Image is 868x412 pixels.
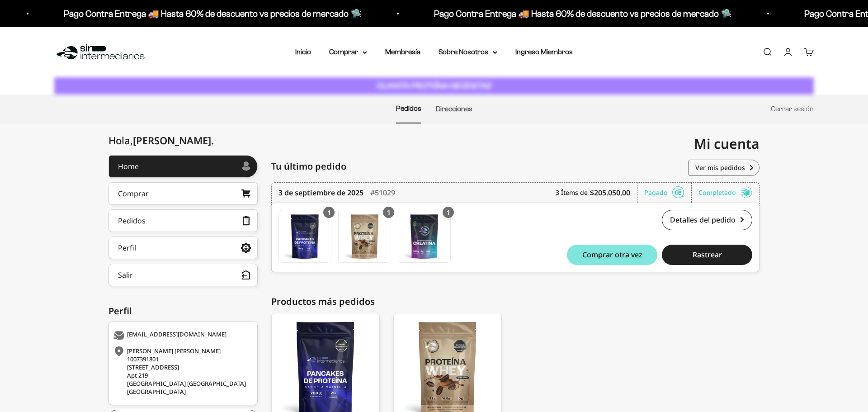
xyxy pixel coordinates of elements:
p: Pago Contra Entrega 🚚 Hasta 60% de descuento vs precios de mercado 🛸 [383,6,681,21]
a: Comprar [108,182,258,205]
span: Mi cuenta [694,134,759,153]
img: Translation missing: es.Proteína Whey -Café - Café / 1 libra (460g) [339,210,391,262]
button: Comprar otra vez [567,245,657,265]
a: Pancakes de Proteína - 770g [278,210,331,263]
span: [PERSON_NAME] [133,133,214,147]
span: Tu último pedido [271,160,346,173]
div: 3 Ítems de [556,183,637,203]
div: 1 [443,207,454,218]
a: Detalles del pedido [662,210,752,230]
div: Salir [118,271,133,279]
img: Translation missing: es.Pancakes de Proteína - 770g [279,210,331,262]
summary: Comprar [329,46,367,58]
img: Translation missing: es.Creatina Monohidrato [398,210,450,262]
time: 3 de septiembre de 2025 [278,187,363,198]
a: Perfil [108,237,258,259]
div: [PERSON_NAME] [PERSON_NAME] 1007391801 [STREET_ADDRESS] Apt 219 [GEOGRAPHIC_DATA] [GEOGRAPHIC_DAT... [113,347,250,396]
div: Completado [698,183,752,203]
div: 1 [323,207,335,218]
div: Perfil [108,304,258,318]
a: Proteína Whey -Café - Café / 1 libra (460g) [338,210,391,263]
a: Membresía [385,48,420,56]
a: Ingreso Miembros [515,48,573,56]
span: . [211,133,214,147]
div: #51029 [370,183,395,203]
div: Home [118,163,139,170]
div: Productos más pedidos [271,295,759,308]
div: Pedidos [118,217,146,224]
span: Comprar otra vez [582,251,642,258]
div: Comprar [118,190,149,197]
button: Rastrear [662,245,752,265]
b: $205.050,00 [590,187,630,198]
div: Perfil [118,244,136,251]
a: Creatina Monohidrato [398,210,451,263]
a: Inicio [295,48,311,56]
div: 1 [383,207,394,218]
a: Ver mis pedidos [688,160,759,176]
a: Pedidos [108,209,258,232]
a: Cerrar sesión [771,105,814,113]
div: [EMAIL_ADDRESS][DOMAIN_NAME] [113,331,250,340]
summary: Sobre Nosotros [439,46,497,58]
span: Rastrear [693,251,722,258]
a: Home [108,155,258,178]
div: Pagado [644,183,692,203]
a: Direcciones [436,105,472,113]
strong: CUANTA PROTEÍNA NECESITAS [377,81,491,90]
a: Pedidos [396,104,421,112]
p: Pago Contra Entrega 🚚 Hasta 60% de descuento vs precios de mercado 🛸 [13,6,311,21]
button: Salir [108,264,258,286]
div: Hola, [108,135,214,146]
